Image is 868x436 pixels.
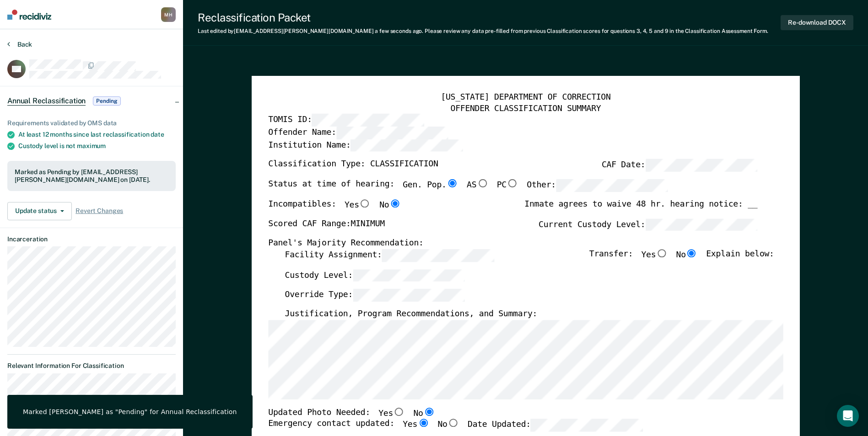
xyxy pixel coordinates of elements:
span: Pending [93,96,120,106]
label: Current Custody Level: [539,218,757,231]
dt: Incarceration [7,235,176,243]
div: At least 12 months since last reclassification [18,131,176,138]
div: Inmate agrees to waive 48 hr. hearing notice: __ [524,199,757,218]
input: CAF Date: [645,160,757,172]
input: Override Type: [353,289,465,302]
label: Classification Type: CLASSIFICATION [268,160,438,172]
input: Facility Assignment: [382,249,494,262]
input: Custody Level: [353,269,465,282]
input: Gen. Pop. [446,179,458,187]
span: a few seconds ago [375,28,422,34]
label: AS [467,179,488,192]
label: Scored CAF Range: MINIMUM [268,218,385,231]
input: Date Updated: [531,419,643,432]
div: [US_STATE] DEPARTMENT OF CORRECTION [268,92,783,103]
span: Revert Changes [75,207,123,215]
label: Institution Name: [268,139,463,152]
label: No [413,407,435,419]
label: Yes [403,419,429,432]
button: Re-download DOCX [781,15,853,30]
label: Yes [345,199,371,211]
img: Recidiviz [7,10,51,20]
label: Gen. Pop. [403,179,458,192]
span: Annual Reclassification [7,96,86,106]
input: Other: [556,179,668,192]
label: Yes [641,249,668,262]
input: Yes [656,249,668,257]
label: No [379,199,401,211]
div: Panel's Majority Recommendation: [268,239,757,250]
label: Date Updated: [468,419,643,432]
label: Yes [378,407,405,419]
input: TOMIS ID: [312,114,424,127]
div: Marked as Pending by [EMAIL_ADDRESS][PERSON_NAME][DOMAIN_NAME] on [DATE]. [15,168,168,184]
dt: Relevant Information For Classification [7,362,176,370]
div: OFFENDER CLASSIFICATION SUMMARY [268,103,783,114]
button: MH [161,7,176,22]
label: Custody Level: [285,269,465,282]
input: Institution Name: [350,139,463,152]
div: Updated Photo Needed: [268,407,435,419]
div: Marked [PERSON_NAME] as "Pending" for Annual Reclassification [23,408,237,416]
label: CAF Date: [602,160,757,172]
input: Current Custody Level: [645,218,757,231]
span: maximum [77,142,106,149]
input: No [423,407,435,415]
label: Override Type: [285,289,465,302]
input: No [389,199,401,207]
input: Offender Name: [336,127,448,139]
span: date [151,131,164,138]
div: Custody level is not [18,142,176,150]
label: PC [496,179,518,192]
label: Justification, Program Recommendations, and Summary: [285,309,537,320]
div: Last edited by [EMAIL_ADDRESS][PERSON_NAME][DOMAIN_NAME] . Please review any data pre-filled from... [198,28,768,34]
button: Update status [7,202,72,220]
label: Offender Name: [268,127,448,139]
label: Facility Assignment: [285,249,494,262]
input: AS [476,179,488,187]
div: Transfer: Explain below: [589,249,774,269]
button: Back [7,40,32,48]
input: Yes [393,407,405,415]
input: No [686,249,698,257]
div: Requirements validated by OMS data [7,119,176,127]
div: Reclassification Packet [198,11,768,24]
label: No [676,249,697,262]
input: Yes [359,199,371,207]
div: Incompatibles: [268,199,401,218]
label: Other: [527,179,668,192]
label: No [437,419,459,432]
div: Status at time of hearing: [268,179,668,199]
div: M H [161,7,176,22]
input: No [447,419,459,427]
label: TOMIS ID: [268,114,424,127]
div: Open Intercom Messenger [837,405,859,427]
input: Yes [417,419,429,427]
input: PC [507,179,518,187]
